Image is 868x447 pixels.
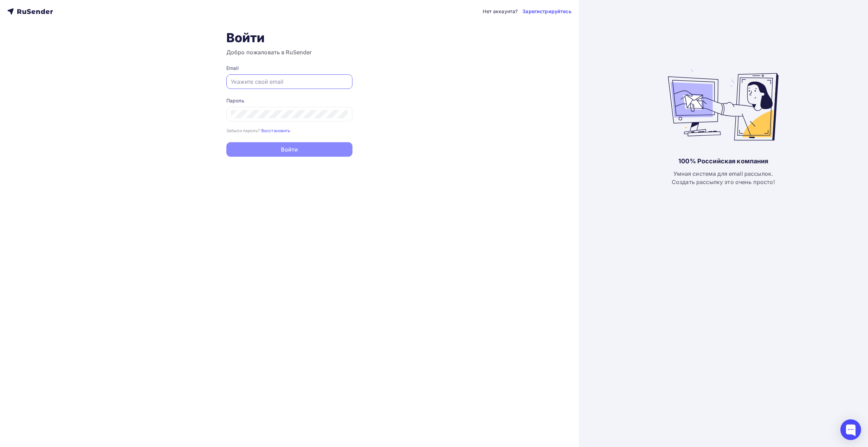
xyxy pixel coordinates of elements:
div: Email [226,65,352,72]
div: Умная система для email рассылок. Создать рассылку это очень просто! [672,170,775,186]
h3: Добро пожаловать в RuSender [226,48,352,56]
div: Пароль [226,97,352,104]
small: Забыли пароль? [226,128,260,133]
a: Восстановить [261,127,291,133]
input: Укажите свой email [231,77,348,86]
small: Восстановить [261,128,291,133]
button: Войти [226,142,352,157]
div: Нет аккаунта? [483,8,518,15]
h1: Войти [226,30,352,45]
div: 100% Российская компания [678,157,768,165]
a: Зарегистрируйтесь [522,8,571,15]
